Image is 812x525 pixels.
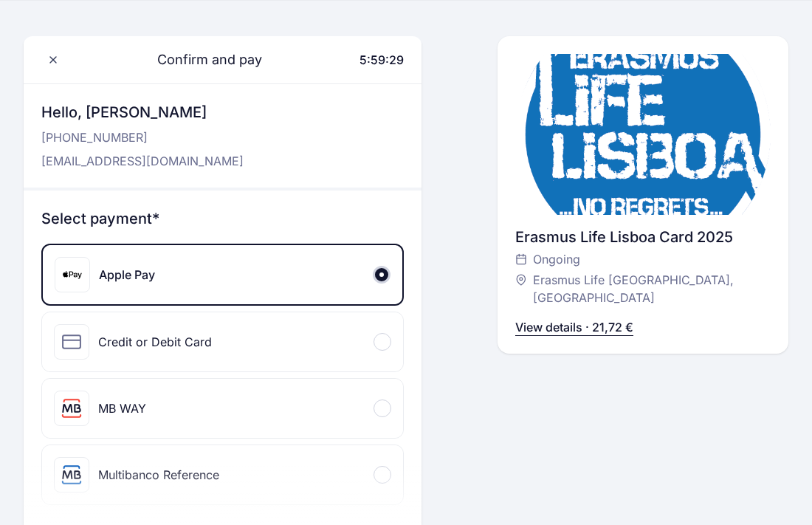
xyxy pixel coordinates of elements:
div: Credit or Debit Card [98,333,212,351]
div: Multibanco Reference [98,466,219,484]
div: Apple Pay [99,266,155,284]
span: Confirm and pay [140,49,262,70]
div: Erasmus Life Lisboa Card 2025 [515,227,771,247]
div: MB WAY [98,399,146,417]
h3: Hello, [PERSON_NAME] [41,102,244,123]
span: Ongoing [533,250,580,268]
p: View details · 21,72 € [515,318,633,336]
p: [EMAIL_ADDRESS][DOMAIN_NAME] [41,152,244,170]
span: 5:59:29 [359,52,404,67]
p: [PHONE_NUMBER] [41,128,244,146]
span: Erasmus Life [GEOGRAPHIC_DATA], [GEOGRAPHIC_DATA] [533,271,756,306]
h3: Select payment* [41,208,404,229]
